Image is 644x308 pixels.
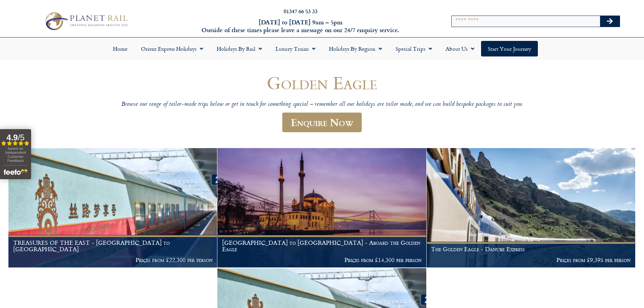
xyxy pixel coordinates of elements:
[222,239,422,253] h1: [GEOGRAPHIC_DATA] to [GEOGRAPHIC_DATA] - Aboard the Golden Eagle
[269,41,322,56] a: Luxury Trains
[210,41,269,56] a: Holidays by Rail
[389,41,439,56] a: Special Trips
[42,10,130,32] img: Planet Rail Train Holidays Logo
[481,41,538,56] a: Start your Journey
[217,148,426,268] a: [GEOGRAPHIC_DATA] to [GEOGRAPHIC_DATA] - Aboard the Golden Eagle Prices from £14,300 per person
[222,257,422,263] p: Prices from £14,300 per person
[119,101,525,109] p: Browse our range of tailor-made trips below or get in touch for something special – remember all ...
[106,41,134,56] a: Home
[431,257,630,263] p: Prices from £9,395 per person
[173,18,428,34] h6: [DATE] to [DATE] 9am – 5pm Outside of these times please leave a message on our 24/7 enquiry serv...
[439,41,481,56] a: About Us
[119,73,525,93] h1: Golden Eagle
[13,257,213,263] p: Prices from £22,300 per person
[427,148,636,268] a: The Golden Eagle - Danube Express Prices from £9,395 per person
[3,41,641,56] nav: Menu
[284,7,317,15] a: 01347 66 53 33
[282,113,362,133] a: Enquire Now
[431,246,630,253] h1: The Golden Eagle - Danube Express
[322,41,389,56] a: Holidays by Region
[8,148,217,268] a: TREASURES OF THE EAST - [GEOGRAPHIC_DATA] to [GEOGRAPHIC_DATA] Prices from £22,300 per person
[600,16,620,27] button: Search
[13,239,213,253] h1: TREASURES OF THE EAST - [GEOGRAPHIC_DATA] to [GEOGRAPHIC_DATA]
[134,41,210,56] a: Orient Express Holidays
